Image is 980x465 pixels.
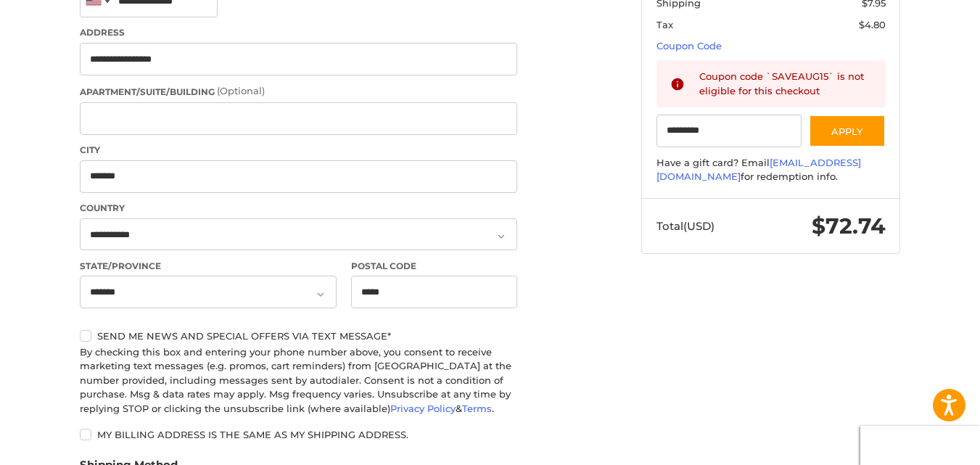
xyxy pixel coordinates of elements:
[860,426,980,465] iframe: Google Customer Reviews
[80,260,337,273] label: State/Province
[80,330,517,342] label: Send me news and special offers via text message*
[699,70,872,98] div: Coupon code `SAVEAUG15` is not eligible for this checkout
[80,202,517,215] label: Country
[656,219,715,233] span: Total (USD)
[80,26,517,39] label: Address
[812,213,886,239] span: $72.74
[656,156,886,184] div: Have a gift card? Email for redemption info.
[656,40,722,52] a: Coupon Code
[809,115,886,147] button: Apply
[80,429,517,440] label: My billing address is the same as my shipping address.
[859,19,886,30] span: $4.80
[656,19,673,30] span: Tax
[80,144,517,157] label: City
[80,84,517,99] label: Apartment/Suite/Building
[656,115,802,147] input: Gift Certificate or Coupon Code
[462,403,492,414] a: Terms
[80,345,517,416] div: By checking this box and entering your phone number above, you consent to receive marketing text ...
[351,260,518,273] label: Postal Code
[217,85,265,96] small: (Optional)
[390,403,456,414] a: Privacy Policy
